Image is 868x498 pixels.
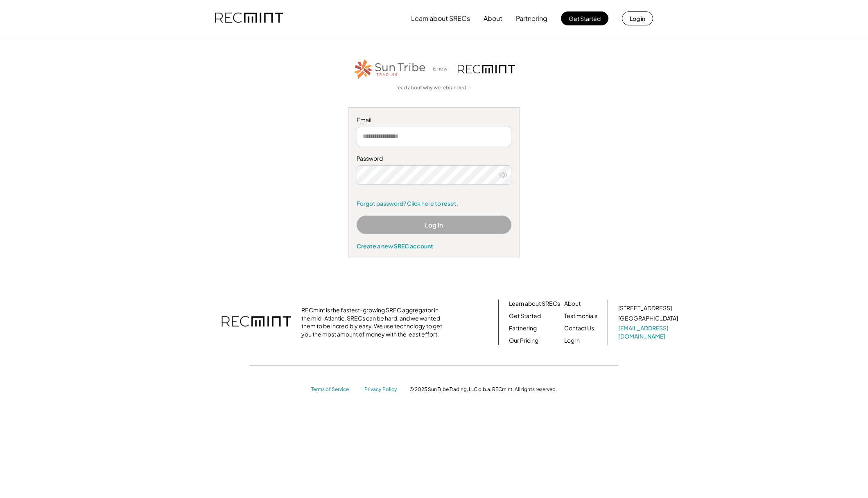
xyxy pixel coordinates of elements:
div: RECmint is the fastest-growing SREC aggregator in the mid-Atlantic. SRECs can be hard, and we wan... [301,306,447,338]
div: Email [357,116,511,124]
div: © 2025 Sun Tribe Trading, LLC d.b.a. RECmint. All rights reserved. [409,386,557,393]
button: About [484,10,502,27]
a: Forgot password? Click here to reset. [357,200,511,208]
div: is now [431,66,454,73]
a: [EMAIL_ADDRESS][DOMAIN_NAME] [618,324,680,340]
button: Learn about SRECs [411,10,470,27]
a: Log in [564,337,580,345]
a: Testimonials [564,312,597,320]
img: recmint-logotype%403x.png [458,65,515,73]
button: Log In [357,216,511,234]
a: Privacy Policy [364,386,401,393]
div: [STREET_ADDRESS] [618,304,672,312]
div: Create a new SREC account [357,242,511,250]
button: Get Started [561,11,608,25]
img: STT_Horizontal_Logo%2B-%2BColor.png [353,58,427,80]
img: recmint-logotype%403x.png [222,308,291,337]
a: Contact Us [564,324,594,332]
a: Learn about SRECs [509,300,560,308]
a: Terms of Service [311,386,356,393]
a: Get Started [509,312,541,320]
a: read about why we rebranded → [396,84,472,91]
div: Password [357,155,511,163]
a: Our Pricing [509,337,538,345]
button: Log in [622,11,653,25]
a: About [564,300,581,308]
img: recmint-logotype%403x.png [215,5,283,32]
div: [GEOGRAPHIC_DATA] [618,314,678,323]
button: Partnering [516,10,547,27]
a: Partnering [509,324,537,332]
